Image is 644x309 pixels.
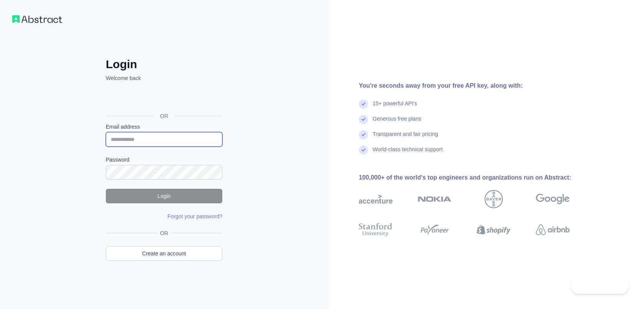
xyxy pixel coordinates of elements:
img: airbnb [536,221,570,238]
img: check mark [359,146,368,155]
img: Workflow [12,15,62,23]
div: World-class technical support [373,146,443,161]
img: check mark [359,130,368,139]
label: Password [106,156,222,163]
div: 15+ powerful API's [373,100,417,115]
p: Welcome back [106,74,222,82]
div: Generous free plans [373,115,421,130]
img: google [536,190,570,208]
img: stanford university [359,221,393,238]
img: nokia [418,190,452,208]
span: OR [157,229,171,237]
h2: Login [106,57,222,71]
a: Forgot your password? [168,213,222,219]
iframe: Toggle Customer Support [571,278,629,294]
div: 100,000+ of the world's top engineers and organizations run on Abstract: [359,173,594,182]
button: Login [106,189,222,203]
span: OR [154,112,174,120]
div: You're seconds away from your free API key, along with: [359,81,594,90]
img: check mark [359,100,368,109]
a: Create an account [106,246,222,261]
img: bayer [485,190,503,208]
div: Transparent and fair pricing [373,130,438,146]
iframe: Botón de Acceder con Google [102,90,225,107]
label: Email address [106,123,222,131]
img: accenture [359,190,393,208]
img: payoneer [418,221,452,238]
img: check mark [359,115,368,124]
img: shopify [477,221,511,238]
